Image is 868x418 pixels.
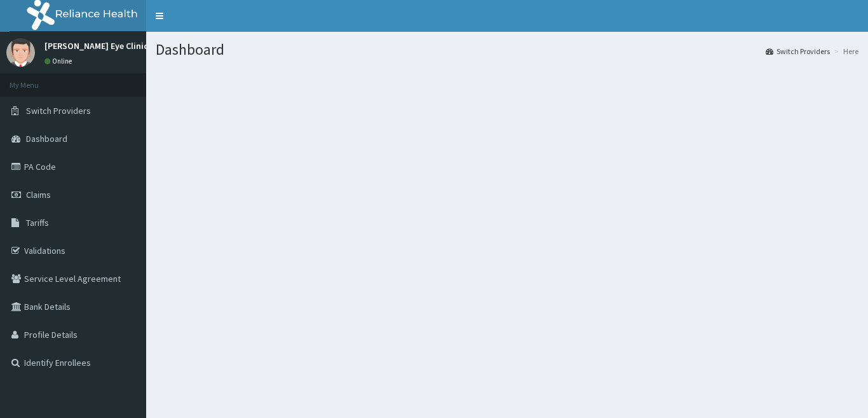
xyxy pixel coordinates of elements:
[6,38,35,67] img: User Image
[26,189,51,200] span: Claims
[26,217,49,228] span: Tariffs
[831,46,858,57] li: Here
[44,41,148,50] p: [PERSON_NAME] Eye Clinic
[26,105,91,116] span: Switch Providers
[766,46,830,57] a: Switch Providers
[156,41,858,58] h1: Dashboard
[44,57,75,66] a: Online
[26,133,67,144] span: Dashboard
